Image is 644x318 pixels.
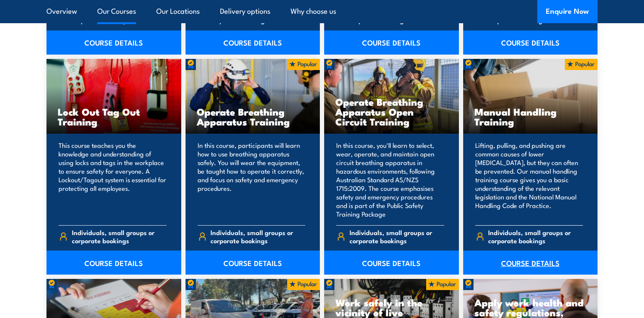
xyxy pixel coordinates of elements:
[59,141,167,218] p: This course teaches you the knowledge and understanding of using locks and tags in the workplace ...
[72,228,167,245] span: Individuals, small groups or corporate bookings
[211,228,305,245] span: Individuals, small groups or corporate bookings
[324,31,459,55] a: COURSE DETAILS
[58,107,170,126] h3: Lock Out Tag Out Training
[186,31,320,55] a: COURSE DETAILS
[335,97,448,126] h3: Operate Breathing Apparatus Open Circuit Training
[211,8,305,24] span: Individuals, small groups or corporate bookings
[463,31,598,55] a: COURSE DETAILS
[350,8,444,24] span: Individuals, small groups or corporate bookings
[72,8,167,24] span: Individuals, small groups or corporate bookings
[198,141,306,218] p: In this course, participants will learn how to use breathing apparatus safely. You will wear the ...
[46,251,181,275] a: COURSE DETAILS
[463,251,598,275] a: COURSE DETAILS
[46,31,181,55] a: COURSE DETAILS
[475,141,583,218] p: Lifting, pulling, and pushing are common causes of lower [MEDICAL_DATA], but they can often be pr...
[197,107,309,126] h3: Operate Breathing Apparatus Training
[336,141,444,218] p: In this course, you'll learn to select, wear, operate, and maintain open circuit breathing appara...
[474,107,587,126] h3: Manual Handling Training
[324,251,459,275] a: COURSE DETAILS
[350,228,444,245] span: Individuals, small groups or corporate bookings
[488,8,583,24] span: Individuals, small groups or corporate bookings
[186,251,320,275] a: COURSE DETAILS
[488,228,583,245] span: Individuals, small groups or corporate bookings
